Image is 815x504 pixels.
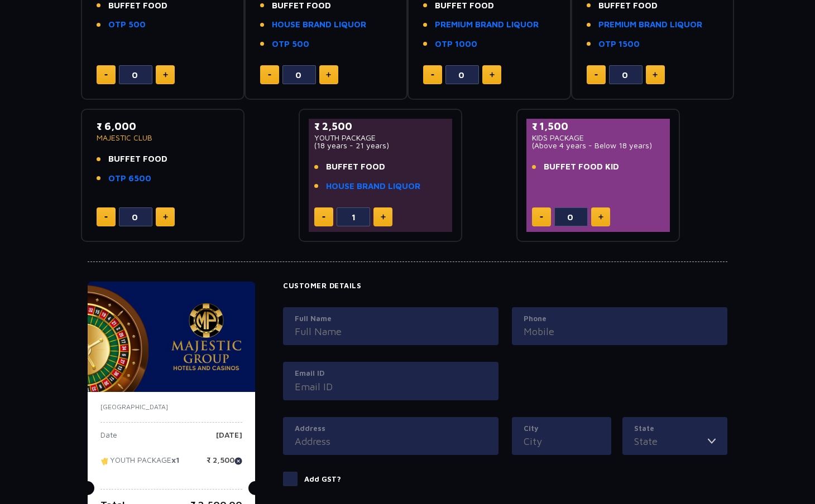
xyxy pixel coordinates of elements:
[104,216,108,218] img: minus
[295,423,487,434] label: Address
[322,216,325,218] img: minus
[295,434,487,449] input: Address
[88,282,255,392] img: majesticPride-banner
[708,434,716,449] img: toggler icon
[524,423,600,434] label: City
[435,18,539,31] a: PREMIUM BRAND LIQUOR
[326,180,420,193] a: HOUSE BRAND LIQUOR
[295,324,487,339] input: Full Name
[163,72,168,77] img: plus
[326,72,331,77] img: plus
[326,161,385,173] span: BUFFET FOOD
[598,214,603,220] img: plus
[283,282,727,290] h4: Customer Details
[108,153,167,166] span: BUFFET FOOD
[598,18,702,31] a: PREMIUM BRAND LIQUOR
[304,474,341,485] p: Add GST?
[207,456,242,473] p: ₹ 2,500
[634,423,716,434] label: State
[532,142,664,149] p: (Above 4 years - Below 18 years)
[295,368,487,379] label: Email ID
[163,214,168,220] img: plus
[532,119,664,134] p: ₹ 1,500
[598,38,640,51] a: OTP 1500
[490,72,495,77] img: plus
[524,434,600,449] input: City
[108,172,151,185] a: OTP 6500
[314,142,447,149] p: (18 years - 21 years)
[524,324,716,339] input: Mobile
[268,74,271,76] img: minus
[314,134,447,142] p: YOUTH PACKAGE
[595,74,598,76] img: minus
[108,18,146,31] a: OTP 500
[104,74,108,76] img: minus
[435,38,477,51] a: OTP 1000
[295,379,487,394] input: Email ID
[97,119,229,134] p: ₹ 6,000
[634,434,708,449] input: State
[431,74,434,76] img: minus
[216,431,242,448] p: [DATE]
[100,431,117,448] p: Date
[532,134,664,142] p: KIDS PACKAGE
[272,38,309,51] a: OTP 500
[544,161,619,173] span: BUFFET FOOD KID
[381,214,386,220] img: plus
[653,72,658,77] img: plus
[524,313,716,324] label: Phone
[100,456,110,466] img: tikcet
[97,134,229,142] p: MAJESTIC CLUB
[100,456,180,473] p: YOUTH PACKAGE
[314,119,447,134] p: ₹ 2,500
[100,402,242,412] p: [GEOGRAPHIC_DATA]
[272,18,366,31] a: HOUSE BRAND LIQUOR
[540,216,543,218] img: minus
[171,455,180,465] strong: x1
[295,313,487,324] label: Full Name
